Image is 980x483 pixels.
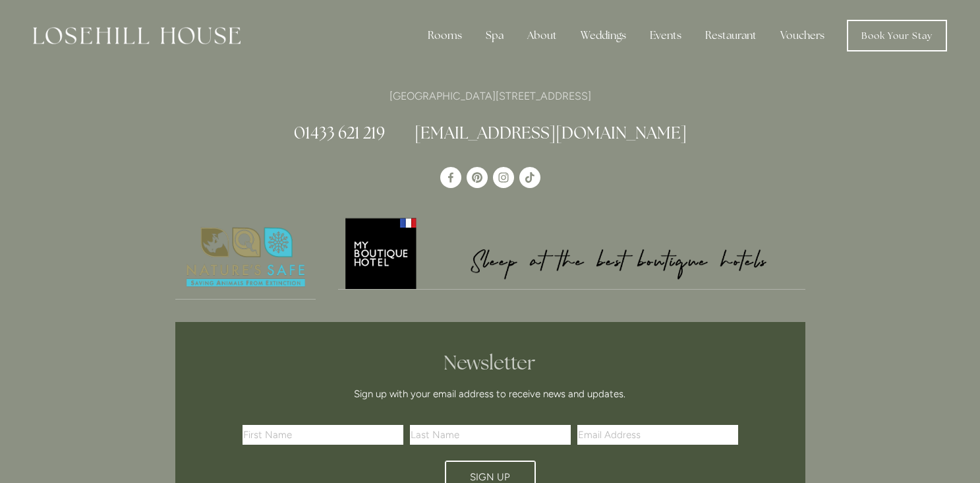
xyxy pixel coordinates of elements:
div: Restaurant [695,22,767,49]
h2: Newsletter [247,351,734,375]
a: [EMAIL_ADDRESS][DOMAIN_NAME] [415,122,687,143]
div: About [517,22,567,49]
a: 01433 621 219 [294,122,385,143]
input: First Name [243,425,403,445]
p: [GEOGRAPHIC_DATA][STREET_ADDRESS] [175,87,805,105]
div: Weddings [570,22,637,49]
a: Vouchers [770,22,835,49]
input: Last Name [410,425,571,445]
a: Pinterest [467,167,488,188]
a: TikTok [519,167,540,188]
p: Sign up with your email address to receive news and updates. [247,386,734,402]
a: My Boutique Hotel - Logo [338,216,805,290]
img: Nature's Safe - Logo [175,216,316,299]
input: Email Address [577,425,738,445]
a: Instagram [493,167,514,188]
a: Losehill House Hotel & Spa [440,167,461,188]
a: Book Your Stay [847,20,947,51]
div: Events [639,22,692,49]
img: Losehill House [33,27,241,44]
img: My Boutique Hotel - Logo [338,216,805,289]
div: Spa [475,22,514,49]
span: Sign Up [470,471,510,483]
div: Rooms [417,22,473,49]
